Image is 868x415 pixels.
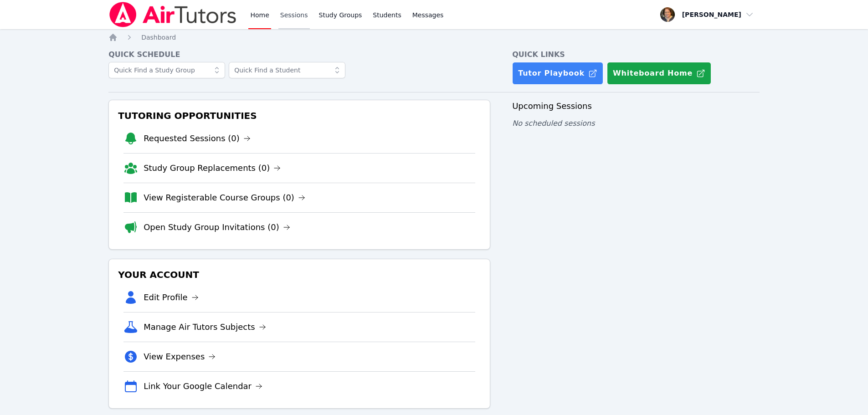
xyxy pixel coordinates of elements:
[116,266,483,283] h3: Your Account
[512,100,760,113] h3: Upcoming Sessions
[108,62,225,78] input: Quick Find a Study Group
[144,291,199,304] a: Edit Profile
[108,2,237,27] img: Air Tutors
[144,191,305,204] a: View Registerable Course Groups (0)
[144,162,281,174] a: Study Group Replacements (0)
[108,49,490,60] h4: Quick Schedule
[144,380,262,393] a: Link Your Google Calendar
[512,62,603,85] a: Tutor Playbook
[512,119,595,128] span: No scheduled sessions
[144,350,216,363] a: View Expenses
[144,132,251,145] a: Requested Sessions (0)
[229,62,345,78] input: Quick Find a Student
[607,62,711,85] button: Whiteboard Home
[512,49,760,60] h4: Quick Links
[144,221,290,234] a: Open Study Group Invitations (0)
[412,10,444,20] span: Messages
[144,321,266,333] a: Manage Air Tutors Subjects
[116,108,483,124] h3: Tutoring Opportunities
[108,33,760,42] nav: Breadcrumb
[141,33,176,42] a: Dashboard
[141,34,176,41] span: Dashboard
